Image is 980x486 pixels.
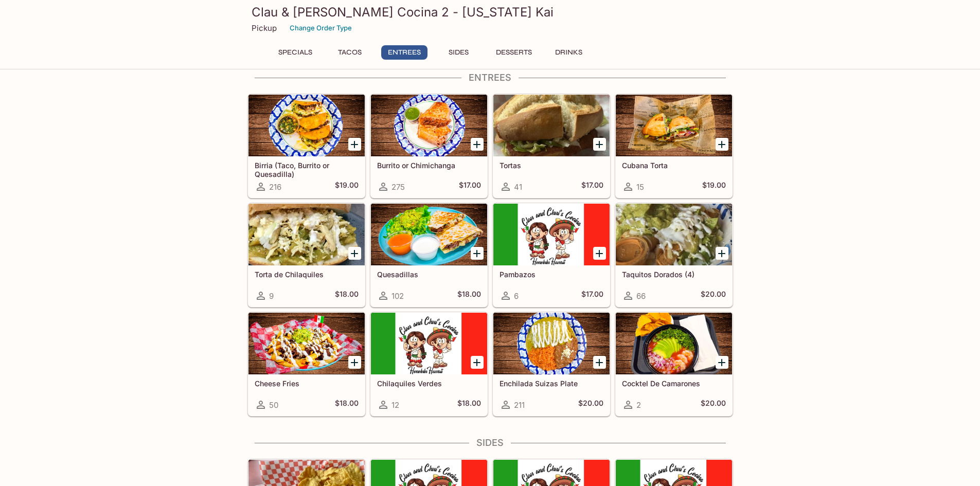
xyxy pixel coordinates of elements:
[457,290,481,302] h5: $18.00
[327,45,373,60] button: Tacos
[702,181,726,193] h5: $19.00
[457,399,481,411] h5: $18.00
[335,290,359,302] h5: $18.00
[459,181,481,193] h5: $17.00
[471,356,484,369] button: Add Chilaquiles Verdes
[500,379,603,388] h5: Enchilada Suizas Plate
[593,138,606,151] button: Add Tortas
[248,312,365,416] a: Cheese Fries50$18.00
[701,399,726,411] h5: $20.00
[493,95,610,156] div: Tortas
[335,181,359,193] h5: $19.00
[471,138,484,151] button: Add Burrito or Chimichanga
[493,203,610,307] a: Pambazos6$17.00
[335,399,359,411] h5: $18.00
[255,379,359,388] h5: Cheese Fries
[436,45,482,60] button: Sides
[255,270,359,279] h5: Torta de Chilaquiles
[616,204,732,265] div: Taquitos Dorados (4)
[581,181,603,193] h5: $17.00
[615,203,733,307] a: Taquitos Dorados (4)66$20.00
[716,138,728,151] button: Add Cubana Torta
[615,312,733,416] a: Cocktel De Camarones2$20.00
[391,182,405,192] span: 275
[247,437,733,448] h4: Sides
[248,95,365,156] div: Birria (Taco, Burrito or Quesadilla)
[581,290,603,302] h5: $17.00
[493,312,610,416] a: Enchilada Suizas Plate211$20.00
[247,72,733,83] h4: Entrees
[348,138,361,151] button: Add Birria (Taco, Burrito or Quesadilla)
[716,247,728,260] button: Add Taquitos Dorados (4)
[546,45,592,60] button: Drinks
[248,313,365,374] div: Cheese Fries
[493,313,610,374] div: Enchilada Suizas Plate
[578,399,603,411] h5: $20.00
[370,312,488,416] a: Chilaquiles Verdes12$18.00
[514,182,522,192] span: 41
[391,400,399,410] span: 12
[269,291,274,301] span: 9
[716,356,728,369] button: Add Cocktel De Camarones
[348,247,361,260] button: Add Torta de Chilaquiles
[636,182,644,192] span: 15
[252,4,729,20] h3: Clau & [PERSON_NAME] Cocina 2 - [US_STATE] Kai
[701,290,726,302] h5: $20.00
[269,182,281,192] span: 216
[371,313,487,374] div: Chilaquiles Verdes
[493,94,610,198] a: Tortas41$17.00
[615,94,733,198] a: Cubana Torta15$19.00
[493,204,610,265] div: Pambazos
[616,95,732,156] div: Cubana Torta
[636,291,646,301] span: 66
[248,94,365,198] a: Birria (Taco, Burrito or Quesadilla)216$19.00
[622,270,726,279] h5: Taquitos Dorados (4)
[593,356,606,369] button: Add Enchilada Suizas Plate
[514,400,525,410] span: 211
[500,270,603,279] h5: Pambazos
[622,379,726,388] h5: Cocktel De Camarones
[471,247,484,260] button: Add Quesadillas
[616,313,732,374] div: Cocktel De Camarones
[636,400,641,410] span: 2
[252,23,277,33] p: Pickup
[269,400,278,410] span: 50
[500,161,603,170] h5: Tortas
[255,161,359,178] h5: Birria (Taco, Burrito or Quesadilla)
[377,379,481,388] h5: Chilaquiles Verdes
[371,204,487,265] div: Quesadillas
[371,95,487,156] div: Burrito or Chimichanga
[391,291,404,301] span: 102
[248,204,365,265] div: Torta de Chilaquiles
[381,45,427,60] button: Entrees
[490,45,538,60] button: Desserts
[377,270,481,279] h5: Quesadillas
[272,45,318,60] button: Specials
[377,161,481,170] h5: Burrito or Chimichanga
[370,203,488,307] a: Quesadillas102$18.00
[348,356,361,369] button: Add Cheese Fries
[593,247,606,260] button: Add Pambazos
[285,20,357,36] button: Change Order Type
[622,161,726,170] h5: Cubana Torta
[370,94,488,198] a: Burrito or Chimichanga275$17.00
[248,203,365,307] a: Torta de Chilaquiles9$18.00
[514,291,519,301] span: 6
